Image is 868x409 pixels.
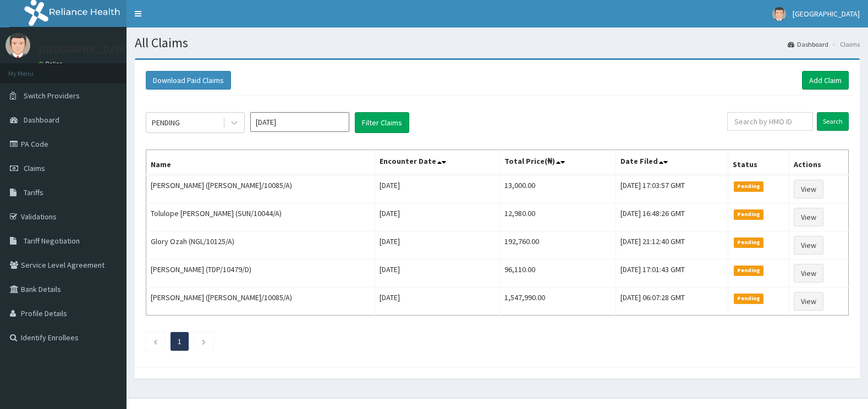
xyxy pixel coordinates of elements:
span: Pending [734,266,764,275]
th: Date Filed [616,150,728,175]
img: User Image [772,7,786,21]
span: Pending [734,209,764,219]
td: [DATE] [375,288,500,316]
span: Dashboard [24,115,59,125]
h1: All Claims [135,36,860,50]
input: Search by HMO ID [727,112,813,131]
th: Encounter Date [375,150,500,175]
li: Claims [829,40,860,49]
a: View [794,236,823,255]
td: [DATE] 16:48:26 GMT [616,203,728,231]
td: [DATE] 17:01:43 GMT [616,259,728,288]
td: [DATE] [375,259,500,288]
th: Actions [789,150,849,175]
td: 12,980.00 [500,203,616,231]
td: [DATE] [375,175,500,203]
button: Filter Claims [355,112,409,133]
a: View [794,264,823,283]
p: [GEOGRAPHIC_DATA] [39,45,129,54]
td: 1,547,990.00 [500,288,616,316]
span: Switch Providers [24,91,80,101]
td: [PERSON_NAME] ([PERSON_NAME]/10085/A) [146,175,375,203]
td: 192,760.00 [500,231,616,259]
td: 13,000.00 [500,175,616,203]
span: Pending [734,294,764,303]
th: Name [146,150,375,175]
a: Online [39,60,65,68]
input: Search [817,112,849,131]
td: 96,110.00 [500,259,616,288]
span: [GEOGRAPHIC_DATA] [793,9,860,19]
img: User Image [6,33,30,58]
a: View [794,180,823,198]
a: View [794,292,823,311]
button: Download Paid Claims [146,71,231,90]
span: Pending [734,237,764,247]
span: Claims [24,163,45,173]
a: View [794,208,823,226]
a: Next page [201,336,206,346]
td: [PERSON_NAME] ([PERSON_NAME]/10085/A) [146,288,375,316]
span: Tariffs [24,187,43,197]
td: [DATE] 06:07:28 GMT [616,288,728,316]
div: PENDING [152,117,180,128]
td: Tolulope [PERSON_NAME] (SUN/10044/A) [146,203,375,231]
td: [DATE] 17:03:57 GMT [616,175,728,203]
input: Select Month and Year [250,112,349,132]
a: Previous page [153,336,158,346]
td: Glory Ozah (NGL/10125/A) [146,231,375,259]
td: [DATE] [375,203,500,231]
a: Dashboard [788,40,828,49]
th: Total Price(₦) [500,150,616,175]
a: Page 1 is your current page [178,336,182,346]
td: [PERSON_NAME] (TDP/10479/D) [146,259,375,288]
span: Pending [734,181,764,191]
a: Add Claim [802,71,849,90]
td: [DATE] [375,231,500,259]
td: [DATE] 21:12:40 GMT [616,231,728,259]
span: Tariff Negotiation [24,236,80,246]
th: Status [728,150,789,175]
